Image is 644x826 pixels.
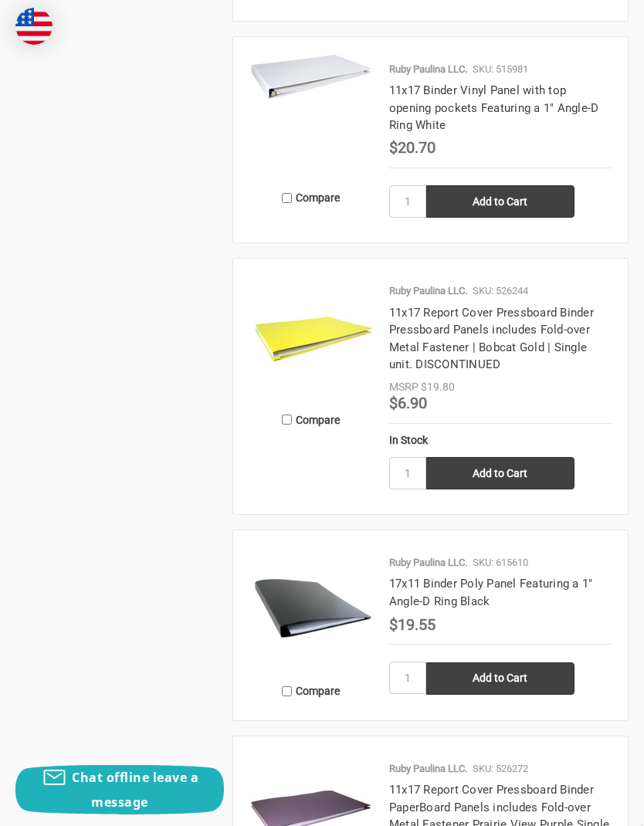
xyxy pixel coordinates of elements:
input: Add to Cart [426,662,575,695]
p: SKU: 615610 [473,555,528,570]
p: SKU: 526244 [473,283,528,299]
p: SKU: 526272 [473,761,528,777]
span: $19.80 [421,381,455,393]
span: $20.70 [389,138,436,157]
img: duty and tax information for United States [15,8,53,45]
span: $19.55 [389,615,436,634]
a: 11x17 Report Cover Pressboard Binder Pressboard Panels includes Fold-over Metal Fastener | Bobcat... [389,306,594,372]
span: $6.90 [389,394,427,412]
input: Add to Cart [426,185,575,218]
label: Compare [249,185,373,211]
a: 17x11 Binder Poly Panel Featuring a 1" Angle-D Ring Black [389,577,593,608]
label: Compare [249,407,373,432]
p: SKU: 515981 [473,62,528,77]
img: 11x17 Binder Vinyl Panel with top opening pockets Featuring a 1" Angle-D Ring White [249,53,373,100]
input: Add to Cart [426,457,575,489]
a: 11x17 Binder Vinyl Panel with top opening pockets Featuring a 1" Angle-D Ring White [389,83,599,132]
p: Ruby Paulina LLC. [389,761,467,777]
input: Compare [282,686,292,696]
img: 17x11 Binder Poly Panel Featuring a 1" Angle-D Ring Black [249,547,373,670]
span: Chat offline leave a message [72,769,198,811]
p: Ruby Paulina LLC. [389,283,467,299]
label: Compare [249,679,373,704]
div: MSRP [389,379,419,395]
p: Ruby Paulina LLC. [389,62,467,77]
button: Chat offline leave a message [15,765,224,814]
input: Compare [282,193,292,203]
input: Compare [282,415,292,425]
a: 11x17 Binder Vinyl Panel with top opening pockets Featuring a 1" Angle-D Ring White [249,53,373,177]
img: 11x17 Report Cover Pressboard Binder Pressboard Panels includes Fold-over Metal Fastener | Bobcat... [249,275,373,398]
p: Ruby Paulina LLC. [389,555,467,570]
div: In Stock [389,432,612,449]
